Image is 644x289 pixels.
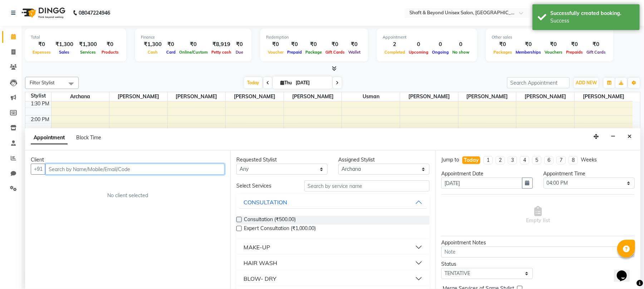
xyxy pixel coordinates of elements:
[508,156,517,164] li: 3
[346,50,362,55] span: Wallet
[18,3,67,23] img: logo
[304,40,324,49] div: ₹0
[48,192,207,199] div: No client selected
[141,34,246,40] div: Finance
[400,92,458,101] span: [PERSON_NAME]
[575,92,633,101] span: [PERSON_NAME]
[79,3,110,23] b: 08047224946
[520,156,529,164] li: 4
[564,50,585,55] span: Prepaids
[407,40,430,49] div: 0
[294,78,329,88] input: 2025-09-04
[210,40,233,49] div: ₹8,919
[76,134,101,141] span: Block Time
[266,34,362,40] div: Redemption
[407,50,430,55] span: Upcoming
[31,164,46,175] button: +91
[464,156,479,164] div: Today
[324,40,346,49] div: ₹0
[564,40,585,49] div: ₹0
[441,239,635,246] div: Appointment Notes
[31,156,225,164] div: Client
[514,50,543,55] span: Memberships
[430,50,451,55] span: Ongoing
[76,40,100,49] div: ₹1,300
[45,164,225,175] input: Search by Name/Mobile/Email/Code
[244,216,296,225] span: Consultation (₹500.00)
[244,259,277,267] div: HAIR WASH
[543,40,564,49] div: ₹0
[585,40,608,49] div: ₹0
[100,50,121,55] span: Products
[430,40,451,49] div: 0
[304,180,429,191] input: Search by service name
[244,274,276,283] div: BLOW- DRY
[544,156,554,164] li: 6
[483,156,493,164] li: 1
[168,92,226,101] span: [PERSON_NAME]
[30,116,51,123] div: 2:00 PM
[210,50,233,55] span: Petty cash
[342,92,400,101] span: usman
[239,256,427,269] button: HAIR WASH
[492,50,514,55] span: Packages
[51,92,109,101] span: Archana
[614,260,637,282] iframe: chat widget
[141,40,164,49] div: ₹1,300
[25,92,51,100] div: Stylist
[516,92,574,101] span: [PERSON_NAME]
[226,92,284,101] span: [PERSON_NAME]
[146,50,159,55] span: Cash
[532,156,541,164] li: 5
[284,92,342,101] span: [PERSON_NAME]
[53,40,76,49] div: ₹1,300
[492,34,608,40] div: Other sales
[31,34,121,40] div: Total
[78,50,98,55] span: Services
[581,156,597,164] div: Weeks
[585,50,608,55] span: Gift Cards
[338,156,429,164] div: Assigned Stylist
[304,50,324,55] span: Package
[31,40,53,49] div: ₹0
[164,40,177,49] div: ₹0
[569,156,578,164] li: 8
[576,80,597,85] span: ADD NEW
[279,80,294,85] span: Thu
[543,50,564,55] span: Vouchers
[451,40,471,49] div: 0
[514,40,543,49] div: ₹0
[441,178,522,189] input: yyyy-mm-dd
[526,206,550,224] span: Empty list
[30,100,51,108] div: 1:30 PM
[266,50,285,55] span: Voucher
[550,17,634,25] div: Success
[266,40,285,49] div: ₹0
[507,77,570,88] input: Search Appointment
[239,196,427,209] button: CONSULTATION
[164,50,177,55] span: Card
[451,50,471,55] span: No show
[239,272,427,285] button: BLOW- DRY
[441,170,532,178] div: Appointment Date
[100,40,121,49] div: ₹0
[550,10,634,17] div: Successfully created booking.
[231,182,299,190] div: Select Services
[109,92,167,101] span: [PERSON_NAME]
[177,50,210,55] span: Online/Custom
[458,92,516,101] span: [PERSON_NAME]
[30,80,55,85] span: Filter Stylist
[244,243,270,251] div: MAKE-UP
[574,78,599,88] button: ADD NEW
[31,131,68,144] span: Appointment
[58,50,72,55] span: Sales
[624,131,635,142] button: Close
[324,50,346,55] span: Gift Cards
[244,77,262,88] span: Today
[31,50,53,55] span: Expenses
[233,40,246,49] div: ₹0
[285,50,304,55] span: Prepaid
[285,40,304,49] div: ₹0
[177,40,210,49] div: ₹0
[383,40,407,49] div: 2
